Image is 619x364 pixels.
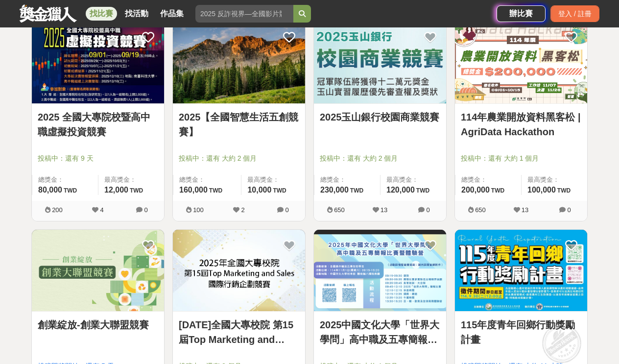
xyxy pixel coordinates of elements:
[156,7,188,21] a: 作品集
[179,175,235,185] span: 總獎金：
[32,22,164,103] img: Cover Image
[455,230,587,312] img: Cover Image
[314,22,446,103] img: Cover Image
[32,22,164,104] a: Cover Image
[285,206,288,214] span: 0
[173,22,305,104] a: Cover Image
[461,153,581,164] span: 投稿中：還有 大約 1 個月
[320,110,440,124] a: 2025玉山銀行校園商業競賽
[64,187,77,194] span: TWD
[455,22,587,103] img: Cover Image
[38,110,158,139] a: 2025 全國大專院校暨高中職虛擬投資競賽
[416,187,429,194] span: TWD
[173,230,305,312] a: Cover Image
[350,187,363,194] span: TWD
[527,186,556,194] span: 100,000
[314,230,446,312] a: Cover Image
[179,153,299,164] span: 投稿中：還有 大約 2 個月
[179,317,299,347] a: [DATE]全國大專校院 第15屆Top Marketing and Sales國際行銷企劃競賽
[100,206,103,214] span: 4
[86,7,117,21] a: 找比賽
[247,186,271,194] span: 10,000
[386,186,415,194] span: 120,000
[461,317,581,347] a: 115年度青年回鄉行動獎勵計畫
[386,175,440,185] span: 最高獎金：
[38,175,92,185] span: 總獎金：
[121,7,152,21] a: 找活動
[497,5,546,22] a: 辦比賽
[426,206,429,214] span: 0
[241,206,244,214] span: 2
[550,5,599,22] div: 登入 / 註冊
[173,230,305,312] img: Cover Image
[320,175,374,185] span: 總獎金：
[144,206,147,214] span: 0
[455,22,587,104] a: Cover Image
[461,186,490,194] span: 200,000
[38,317,158,332] a: 創業綻放-創業大聯盟競賽
[32,230,164,312] a: Cover Image
[557,187,571,194] span: TWD
[38,153,158,164] span: 投稿中：還有 9 天
[381,206,387,214] span: 13
[179,186,208,194] span: 160,000
[130,187,143,194] span: TWD
[461,110,581,139] a: 114年農業開放資料黑客松 | AgriData Hackathon
[475,206,486,214] span: 650
[334,206,345,214] span: 650
[173,22,305,103] img: Cover Image
[320,317,440,347] a: 2025中國文化大學「世界大學問」高中職及五專簡報比賽
[247,175,299,185] span: 最高獎金：
[195,5,293,23] input: 2025 反詐視界—全國影片競賽
[38,186,62,194] span: 80,000
[491,187,504,194] span: TWD
[193,206,204,214] span: 100
[104,186,128,194] span: 12,000
[314,230,446,312] img: Cover Image
[314,22,446,104] a: Cover Image
[179,110,299,139] a: 2025【全國智慧生活五創競賽】
[522,206,528,214] span: 13
[320,153,440,164] span: 投稿中：還有 大約 2 個月
[104,175,158,185] span: 最高獎金：
[52,206,63,214] span: 200
[32,230,164,312] img: Cover Image
[320,186,349,194] span: 230,000
[209,187,222,194] span: TWD
[273,187,286,194] span: TWD
[455,230,587,312] a: Cover Image
[567,206,571,214] span: 0
[461,175,515,185] span: 總獎金：
[527,175,581,185] span: 最高獎金：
